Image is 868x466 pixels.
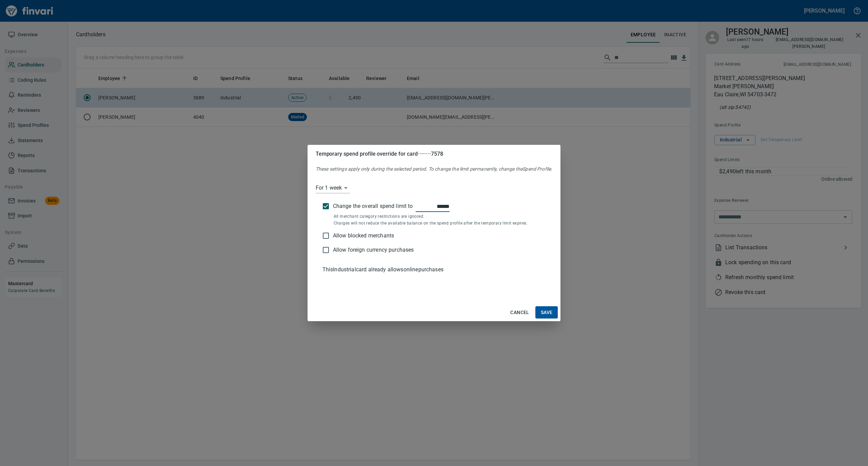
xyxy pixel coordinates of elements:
[333,246,414,254] p: Allow foreign currency purchases
[508,306,532,319] button: Cancel
[316,166,553,172] p: These settings apply only during the selected period. To change the limit permanently, change the...
[316,150,553,157] h5: Temporary spend profile override for card ········7578
[322,266,546,274] p: This Industrial card already allows online purchases
[541,308,553,317] span: Save
[316,182,350,193] div: For 1 week
[333,202,413,210] span: Change the overall spend limit to
[510,308,529,317] span: Cancel
[334,213,538,220] p: All merchant category restrictions are ignored.
[319,245,414,255] label: Transactions in foreign currency will be declined
[535,306,558,319] button: Save
[334,220,538,227] p: Charges will not reduce the available balance on the spend profile after the temporary limit expi...
[333,232,394,240] p: Allow blocked merchants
